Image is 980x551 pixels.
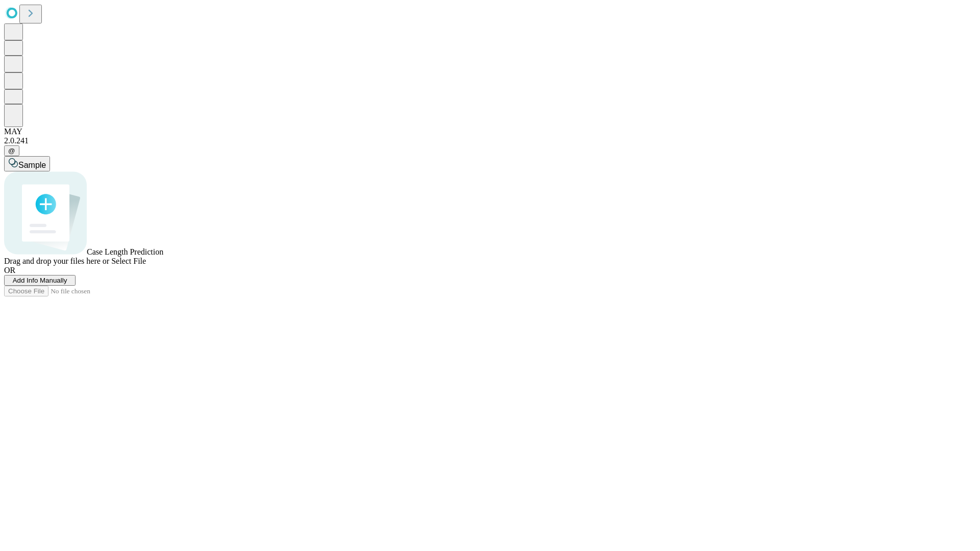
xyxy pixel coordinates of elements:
span: Select File [111,257,146,265]
span: Add Info Manually [13,277,67,284]
span: OR [4,266,15,274]
div: MAY [4,127,976,136]
div: 2.0.241 [4,136,976,145]
span: Sample [18,161,46,169]
span: Drag and drop your files here or [4,257,109,265]
span: Case Length Prediction [87,247,163,256]
button: @ [4,145,19,156]
button: Add Info Manually [4,275,76,286]
span: @ [8,147,15,155]
button: Sample [4,156,50,171]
